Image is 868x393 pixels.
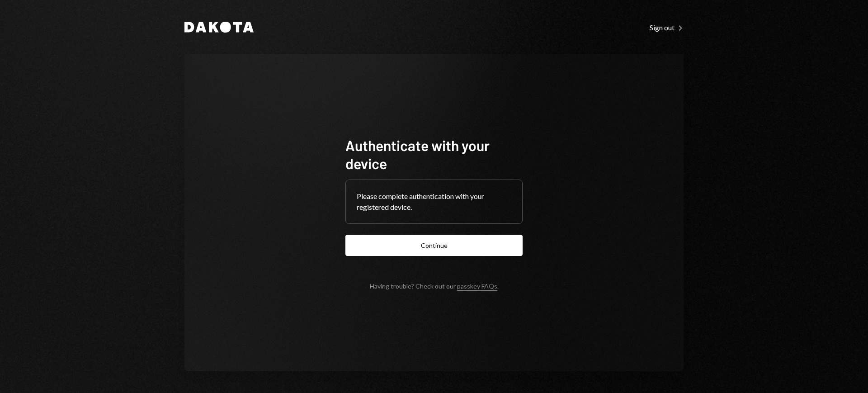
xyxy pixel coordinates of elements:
h1: Authenticate with your device [345,136,523,172]
div: Please complete authentication with your registered device. [357,191,511,213]
a: Sign out [650,22,684,32]
div: Sign out [650,23,684,32]
button: Continue [345,235,523,256]
a: passkey FAQs [457,282,497,291]
div: Having trouble? Check out our . [370,282,499,290]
